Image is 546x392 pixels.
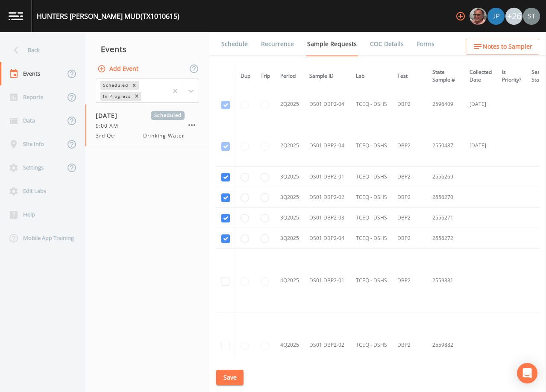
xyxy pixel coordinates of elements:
td: TCEQ - DSHS [351,249,392,313]
td: TCEQ - DSHS [351,313,392,377]
th: Sample ID [304,63,351,89]
button: Notes to Sampler [466,39,539,55]
td: DBP2 [392,208,427,228]
span: [DATE] [96,111,123,120]
td: DS01 DBP2-02 [304,313,351,377]
td: DBP2 [392,125,427,167]
td: DBP2 [392,187,427,208]
td: DS01 DBP2-01 [304,167,351,187]
td: TCEQ - DSHS [351,228,392,249]
button: Save [216,370,244,386]
td: 3Q2025 [275,208,304,228]
td: DBP2 [392,84,427,125]
td: 2559882 [427,313,464,377]
td: 3Q2025 [275,167,304,187]
div: +26 [505,8,523,25]
div: In Progress [100,92,132,101]
td: 2550487 [427,125,464,167]
span: 3rd Qtr [96,132,121,140]
td: TCEQ - DSHS [351,84,392,125]
div: Mike Franklin [469,8,487,25]
td: 2Q2025 [275,84,304,125]
th: Period [275,63,304,89]
td: DBP2 [392,313,427,377]
img: cb9926319991c592eb2b4c75d39c237f [523,8,540,25]
td: DS01 DBP2-03 [304,208,351,228]
span: 9:00 AM [96,122,123,130]
span: Notes to Sampler [483,41,532,52]
td: 2556270 [427,187,464,208]
td: 2Q2025 [275,125,304,167]
td: [DATE] [464,125,497,167]
a: [DATE]Scheduled9:00 AM3rd QtrDrinking Water [85,104,209,147]
td: DBP2 [392,228,427,249]
span: Scheduled [151,111,185,120]
span: Drinking Water [143,132,185,140]
a: COC Details [369,32,405,56]
td: TCEQ - DSHS [351,187,392,208]
div: Scheduled [100,81,129,90]
td: 2596409 [427,84,464,125]
img: 41241ef155101aa6d92a04480b0d0000 [487,8,505,25]
td: 3Q2025 [275,187,304,208]
div: HUNTERS [PERSON_NAME] MUD (TX1010615) [37,11,179,21]
td: 4Q2025 [275,249,304,313]
td: DS01 DBP2-04 [304,84,351,125]
td: DS01 DBP2-04 [304,125,351,167]
img: e2d790fa78825a4bb76dcb6ab311d44c [470,8,487,25]
td: DBP2 [392,249,427,313]
td: TCEQ - DSHS [351,208,392,228]
td: [DATE] [464,84,497,125]
div: Open Intercom Messenger [517,363,537,383]
div: Joshua gere Paul [487,8,505,25]
div: Events [85,38,209,60]
td: 2556269 [427,167,464,187]
a: Forms [416,32,436,56]
td: 2559881 [427,249,464,313]
td: 4Q2025 [275,313,304,377]
button: Add Event [96,61,142,77]
a: Sample Requests [306,32,358,56]
th: Dup [235,63,256,89]
th: State Sample # [427,63,464,89]
td: 2556271 [427,208,464,228]
td: TCEQ - DSHS [351,125,392,167]
th: Lab [351,63,392,89]
td: 2556272 [427,228,464,249]
th: Test [392,63,427,89]
th: Trip [255,63,275,89]
td: DS01 DBP2-04 [304,228,351,249]
a: Schedule [220,32,249,56]
td: DS01 DBP2-01 [304,249,351,313]
div: Remove In Progress [132,92,141,101]
th: Collected Date [464,63,497,89]
td: TCEQ - DSHS [351,167,392,187]
td: DBP2 [392,167,427,187]
th: Is Priority? [497,63,526,89]
td: 3Q2025 [275,228,304,249]
div: Remove Scheduled [129,81,139,90]
a: Recurrence [260,32,295,56]
img: logo [9,12,23,20]
td: DS01 DBP2-02 [304,187,351,208]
